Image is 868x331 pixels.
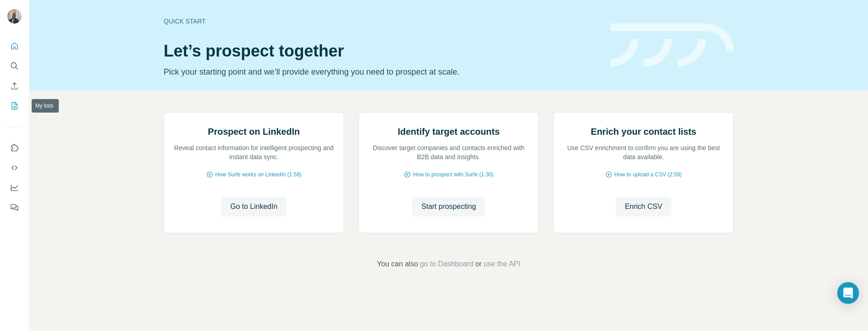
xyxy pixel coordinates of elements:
h2: Identify target accounts [398,125,500,138]
span: Start prospecting [421,201,476,212]
button: Go to LinkedIn [221,197,286,217]
img: Avatar [7,9,22,24]
span: Go to LinkedIn [230,201,277,212]
h2: Prospect on LinkedIn [208,125,300,138]
span: Enrich CSV [625,201,662,212]
span: How to prospect with Surfe (1:30) [413,170,493,179]
span: or [475,259,481,270]
div: Open Intercom Messenger [837,282,859,304]
button: Enrich CSV [616,197,671,217]
p: Discover target companies and contacts enriched with B2B data and insights. [368,143,529,161]
button: Search [7,58,22,74]
p: Reveal contact information for intelligent prospecting and instant data sync. [173,143,335,161]
button: My lists [7,98,22,114]
p: Pick your starting point and we’ll provide everything you need to prospect at scale. [164,66,599,78]
button: use the API [483,259,520,270]
button: Dashboard [7,180,22,196]
button: Feedback [7,199,22,216]
span: You can also [377,259,418,270]
button: Start prospecting [412,197,485,217]
p: Use CSV enrichment to confirm you are using the best data available. [563,143,724,161]
span: How to upload a CSV (2:59) [614,170,682,179]
h2: Enrich your contact lists [591,125,696,138]
button: go to Dashboard [420,259,473,270]
div: Quick start [164,17,599,26]
button: Quick start [7,38,22,54]
button: Use Surfe API [7,160,22,176]
h1: Let’s prospect together [164,42,599,60]
button: Enrich CSV [7,78,22,94]
img: banner [610,24,734,67]
button: Use Surfe on LinkedIn [7,140,22,156]
span: How Surfe works on LinkedIn (1:58) [215,170,302,179]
